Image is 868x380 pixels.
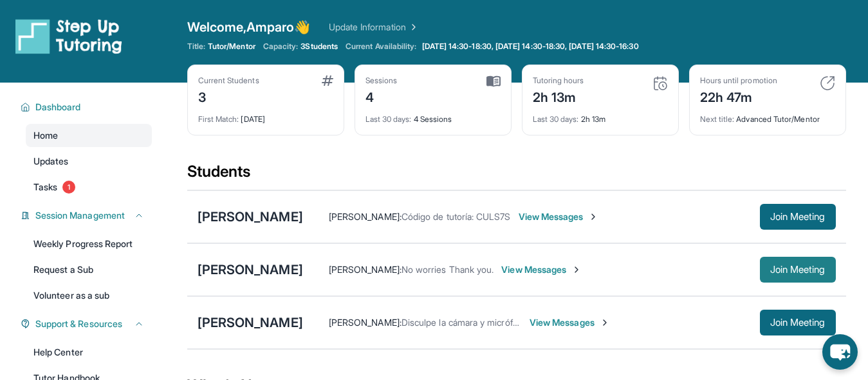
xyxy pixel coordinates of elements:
img: card [820,75,835,91]
button: Dashboard [30,101,144,114]
a: Weekly Progress Report [26,232,152,255]
span: Dashboard [35,101,81,114]
span: View Messages [519,210,599,223]
div: 4 Sessions [365,106,501,125]
div: [DATE] [198,106,333,125]
span: Welcome, Amparo 👋 [187,18,311,36]
img: card [652,75,668,91]
span: Home [33,129,58,142]
span: Join Meeting [770,266,826,274]
a: Tasks1 [26,175,152,199]
button: Join Meeting [760,204,836,230]
a: [DATE] 14:30-18:30, [DATE] 14:30-18:30, [DATE] 14:30-16:30 [420,41,642,52]
div: [PERSON_NAME] [198,314,303,332]
span: Código de tutoría: CULS7S [402,211,511,222]
img: logo [15,18,122,54]
button: chat-button [822,334,858,370]
a: Update Information [329,21,419,34]
img: Chevron-Right [571,265,582,275]
span: View Messages [501,263,582,276]
div: Tutoring hours [533,75,584,86]
img: Chevron Right [406,21,419,34]
span: Join Meeting [770,213,826,221]
a: Help Center [26,341,152,364]
div: Students [187,161,846,190]
button: Session Management [30,209,144,222]
span: Current Availability: [346,41,416,52]
img: card [322,75,333,86]
span: Disculpe la cámara y micrófono [PERSON_NAME] están desconectados si puede permitir el acceso [402,317,803,328]
span: View Messages [530,316,610,329]
span: Join Meeting [770,319,826,326]
span: Capacity: [263,41,299,52]
span: Session Management [35,209,125,222]
div: Hours until promotion [700,75,777,86]
div: Sessions [365,75,398,86]
span: Last 30 days : [533,114,579,124]
span: Support & Resources [35,317,122,330]
div: 2h 13m [533,86,584,106]
button: Support & Resources [30,317,144,330]
img: Chevron-Right [588,212,598,222]
span: [PERSON_NAME] : [329,264,402,275]
a: Request a Sub [26,258,152,281]
span: [PERSON_NAME] : [329,317,402,328]
button: Join Meeting [760,257,836,283]
a: Updates [26,150,152,173]
span: [PERSON_NAME] : [329,211,402,222]
span: Tasks [33,181,57,194]
div: Advanced Tutor/Mentor [700,106,835,125]
span: First Match : [198,114,239,124]
span: Updates [33,155,69,168]
div: [PERSON_NAME] [198,208,303,226]
span: Last 30 days : [365,114,412,124]
div: 22h 47m [700,86,777,106]
span: 3 Students [300,41,338,52]
img: card [486,75,501,87]
a: Home [26,124,152,147]
span: Tutor/Mentor [208,41,255,52]
span: Title: [187,41,205,52]
div: 4 [365,86,398,106]
button: Join Meeting [760,310,836,335]
a: Volunteer as a sub [26,284,152,307]
img: Chevron-Right [600,317,610,328]
span: 1 [62,181,75,194]
div: Current Students [198,75,259,86]
span: No worries Thank you. [402,264,494,275]
span: [DATE] 14:30-18:30, [DATE] 14:30-18:30, [DATE] 14:30-16:30 [422,41,639,52]
span: Next title : [700,114,735,124]
div: 3 [198,86,259,106]
div: [PERSON_NAME] [198,261,303,279]
div: 2h 13m [533,106,668,125]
